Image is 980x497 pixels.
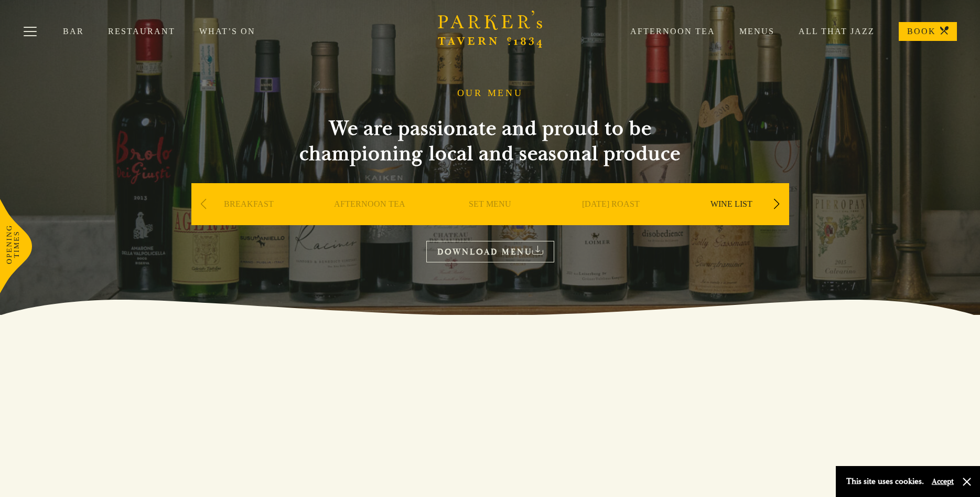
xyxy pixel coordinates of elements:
[433,183,548,257] div: 3 / 9
[197,193,211,216] div: Previous slide
[710,199,752,241] a: WINE LIST
[846,474,924,489] p: This site uses cookies.
[962,477,972,487] button: Close and accept
[932,477,954,487] button: Accept
[770,193,784,216] div: Next slide
[553,183,669,257] div: 4 / 9
[312,183,427,257] div: 2 / 9
[582,199,640,241] a: [DATE] ROAST
[334,199,405,241] a: AFTERNOON TEA
[281,116,700,166] h2: We are passionate and proud to be championing local and seasonal produce
[674,183,789,257] div: 5 / 9
[469,199,511,241] a: SET MENU
[224,199,274,241] a: BREAKFAST
[426,241,554,262] a: DOWNLOAD MENU
[457,88,523,99] h1: OUR MENU
[191,183,307,257] div: 1 / 9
